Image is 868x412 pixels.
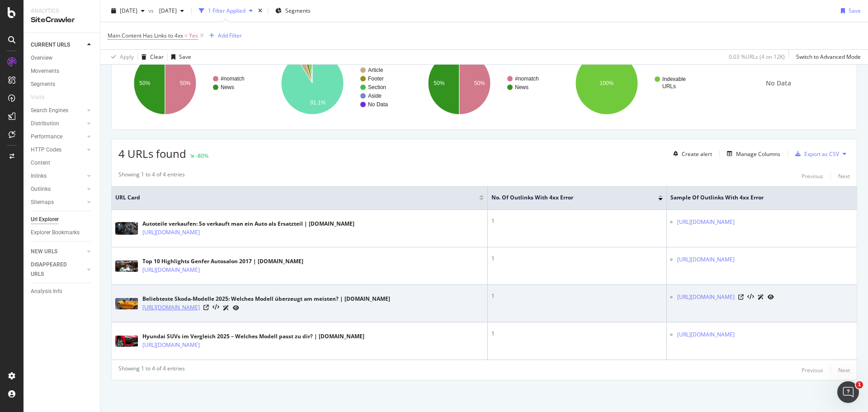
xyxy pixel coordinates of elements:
[838,170,850,181] button: Next
[256,6,264,15] div: times
[491,330,663,338] div: 1
[31,185,51,194] div: Outlinks
[120,7,137,14] span: 2025 Aug. 9th
[837,381,859,403] iframe: Intercom live chat
[515,76,539,82] text: #nomatch
[491,217,663,225] div: 1
[31,80,94,89] a: Segments
[212,304,219,311] button: View HTML Source
[491,194,645,202] span: No. of Outlinks with 4xx Error
[115,336,138,347] img: main image
[31,106,85,115] a: Search Engines
[31,215,59,224] div: Url Explorer
[434,80,445,86] text: 50%
[802,172,823,180] div: Previous
[138,50,164,64] button: Clear
[31,7,93,15] div: Analytics
[180,80,191,86] text: 50%
[206,30,242,41] button: Add Filter
[148,7,156,14] span: vs
[768,292,774,302] a: URL Inspection
[118,170,185,181] div: Showing 1 to 4 of 4 entries
[856,381,863,388] span: 1
[195,4,256,18] button: 1 Filter Applied
[31,119,85,128] a: Distribution
[31,132,62,142] div: Performance
[802,170,823,181] button: Previous
[792,147,839,161] button: Export as CSV
[310,99,325,106] text: 91.1%
[491,255,663,263] div: 1
[218,32,242,39] div: Add Filter
[413,44,554,123] svg: A chart.
[221,76,245,82] text: #nomatch
[31,158,50,168] div: Content
[266,44,407,123] svg: A chart.
[677,218,735,227] a: [URL][DOMAIN_NAME]
[838,172,850,180] div: Next
[150,53,164,61] div: Clear
[766,79,791,88] span: No Data
[793,50,861,64] button: Switch to Advanced Mode
[31,260,76,279] div: DISAPPEARED URLS
[837,4,861,18] button: Save
[31,53,94,63] a: Overview
[849,7,861,14] div: Save
[31,15,93,25] div: SiteCrawler
[31,228,94,237] a: Explorer Bookmarks
[368,58,386,65] text: Header
[31,66,94,76] a: Movements
[203,305,209,310] a: Visit Online Page
[272,4,314,18] button: Segments
[142,257,303,265] div: Top 10 Highlights Genfer Autosalon 2017 | [DOMAIN_NAME]
[118,146,186,161] span: 4 URLs found
[31,247,85,256] a: NEW URLS
[31,93,44,102] div: Visits
[758,292,764,302] a: AI Url Details
[142,295,390,303] div: Beliebteste Skoda-Modelle 2025: Welches Modell überzeugt am meisten? | [DOMAIN_NAME]
[747,294,754,300] button: View HTML Source
[838,365,850,375] button: Next
[223,303,229,313] a: AI Url Details
[31,145,61,155] div: HTTP Codes
[115,222,138,235] img: main image
[838,366,850,374] div: Next
[515,84,528,90] text: News
[31,260,85,279] a: DISAPPEARED URLS
[142,220,354,228] div: Autoteile verkaufen: So verkauft man ein Auto als Ersatzteil | [DOMAIN_NAME]
[156,7,177,14] span: 2025 May. 24th
[31,228,80,237] div: Explorer Bookmarks
[179,53,191,61] div: Save
[31,287,94,296] a: Analysis Info
[560,44,702,123] svg: A chart.
[142,265,200,275] a: [URL][DOMAIN_NAME]
[736,150,780,158] div: Manage Columns
[682,150,712,158] div: Create alert
[196,152,208,160] div: -80%
[677,255,735,264] a: [URL][DOMAIN_NAME]
[368,84,386,90] text: Section
[491,292,663,300] div: 1
[31,119,59,128] div: Distribution
[115,298,138,309] img: main image
[804,150,839,158] div: Export as CSV
[31,171,85,181] a: Inlinks
[108,32,183,39] span: Main Content Has Links to 4xx
[139,80,150,86] text: 50%
[108,50,134,64] button: Apply
[184,32,188,39] span: =
[118,44,260,123] svg: A chart.
[233,303,239,313] a: URL Inspection
[31,53,52,63] div: Overview
[31,185,85,194] a: Outlinks
[368,101,388,108] text: No Data
[670,194,840,202] span: Sample of Outlinks with 4xx Error
[120,53,134,61] div: Apply
[368,93,382,99] text: Aside
[285,7,311,14] span: Segments
[729,53,785,61] div: 0.03 % URLs ( 4 on 12K )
